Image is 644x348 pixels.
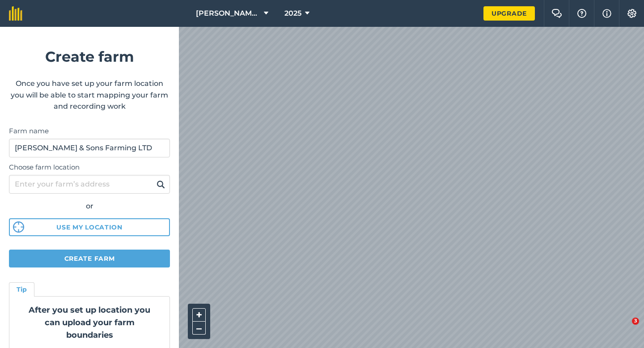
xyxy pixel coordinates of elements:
[602,8,611,19] img: svg+xml;base64,PHN2ZyB4bWxucz0iaHR0cDovL3d3dy53My5vcmcvMjAwMC9zdmciIHdpZHRoPSIxNyIgaGVpZ2h0PSIxNy...
[483,6,535,21] a: Upgrade
[196,8,260,19] span: [PERSON_NAME] & Sons
[576,9,587,18] img: A question mark icon
[9,6,22,21] img: fieldmargin Logo
[9,162,170,173] label: Choose farm location
[13,221,24,233] img: svg%3e
[9,250,170,267] button: Create farm
[9,175,170,194] input: Enter your farm’s address
[157,179,165,190] img: svg+xml;base64,PHN2ZyB4bWxucz0iaHR0cDovL3d3dy53My5vcmcvMjAwMC9zdmciIHdpZHRoPSIxOSIgaGVpZ2h0PSIyNC...
[9,218,170,236] button: Use my location
[9,200,170,212] div: or
[29,305,150,340] strong: After you set up location you can upload your farm boundaries
[192,308,206,322] button: +
[192,322,206,335] button: –
[17,284,27,294] h4: Tip
[9,78,170,112] p: Once you have set up your farm location you will be able to start mapping your farm and recording...
[614,318,635,339] iframe: Intercom live chat
[627,9,637,18] img: A cog icon
[284,8,301,19] span: 2025
[9,45,170,68] h1: Create farm
[9,139,170,157] input: Farm name
[551,9,562,18] img: Two speech bubbles overlapping with the left bubble in the forefront
[9,126,170,136] label: Farm name
[632,318,639,325] span: 3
